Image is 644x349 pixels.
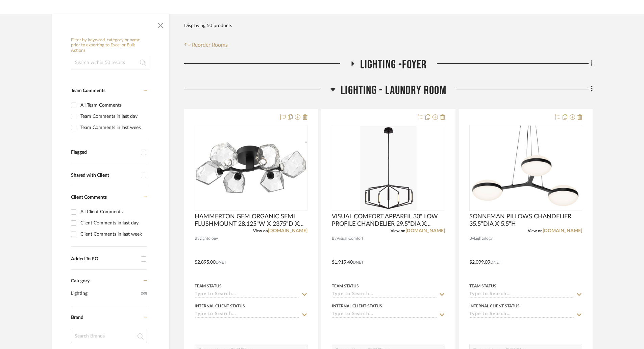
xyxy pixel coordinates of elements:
[184,19,232,32] div: Displaying 50 products
[154,17,167,31] button: Close
[80,206,145,217] div: All Client Comments
[71,278,90,284] span: Category
[474,235,493,242] span: Lightology
[195,141,307,194] img: HAMMERTON GEM ORGANIC SEMI FLUSHMOUNT 28.125"W X 2375"D X 8.3125"H
[80,122,145,133] div: Team Comments in last week
[80,100,145,111] div: All Team Comments
[469,283,496,289] div: Team Status
[192,41,228,49] span: Reorder Rooms
[469,311,574,318] input: Type to Search…
[469,235,474,242] span: By
[470,125,582,211] div: 0
[199,235,218,242] span: Lightology
[332,125,444,211] div: 0
[337,235,363,242] span: Visual Comfort
[71,315,83,320] span: Brand
[80,229,145,240] div: Client Comments in last week
[332,235,337,242] span: By
[332,311,437,318] input: Type to Search…
[195,213,307,228] span: HAMMERTON GEM ORGANIC SEMI FLUSHMOUNT 28.125"W X 2375"D X 8.3125"H
[71,38,150,53] h6: Filter by keyword, category or name prior to exporting to Excel or Bulk Actions
[71,288,139,299] span: Lighting
[469,303,520,309] div: Internal Client Status
[469,213,582,228] span: SONNEMAN PILLOWS CHANDELIER 35.5"DIA X 5.5"H
[71,256,138,262] div: Added To PO
[141,288,147,299] span: (50)
[472,126,579,210] img: SONNEMAN PILLOWS CHANDELIER 35.5"DIA X 5.5"H
[71,195,107,200] span: Client Comments
[195,283,222,289] div: Team Status
[253,229,268,233] span: View on
[195,235,199,242] span: By
[469,291,574,298] input: Type to Search…
[71,173,138,178] div: Shared with Client
[332,213,445,228] span: VISUAL COMFORT APPAREIL 30" LOW PROFILE CHANDELIER 29.5"DIA X 14.75"H 50.75""OAH 22"MINOAH
[71,56,150,69] input: Search within 50 results
[80,218,145,228] div: Client Comments in last day
[391,229,405,233] span: View on
[71,330,147,343] input: Search Brands
[195,311,299,318] input: Type to Search…
[195,303,245,309] div: Internal Client Status
[528,229,543,233] span: View on
[332,291,437,298] input: Type to Search…
[332,283,359,289] div: Team Status
[360,58,427,72] span: LIGHTING -FOYER
[195,291,299,298] input: Type to Search…
[71,88,105,93] span: Team Comments
[268,228,307,233] a: [DOMAIN_NAME]
[332,303,382,309] div: Internal Client Status
[341,83,446,98] span: LIGHTING - LAUNDRY ROOM
[360,126,417,210] img: VISUAL COMFORT APPAREIL 30" LOW PROFILE CHANDELIER 29.5"DIA X 14.75"H 50.75""OAH 22"MINOAH
[80,111,145,122] div: Team Comments in last day
[405,228,445,233] a: [DOMAIN_NAME]
[184,41,228,49] button: Reorder Rooms
[543,228,582,233] a: [DOMAIN_NAME]
[71,150,138,155] div: Flagged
